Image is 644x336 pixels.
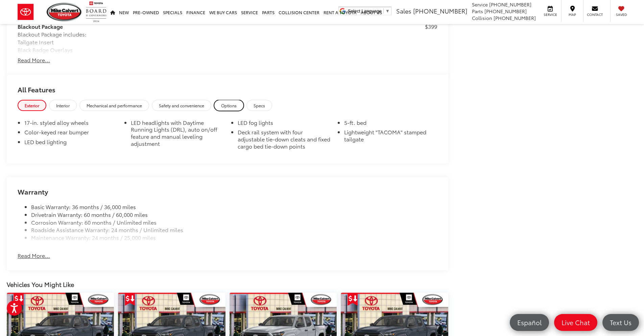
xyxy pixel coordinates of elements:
[606,318,635,327] span: Text Us
[24,119,117,129] li: 17-in. styled alloy wheels
[238,129,331,152] li: Deck rail system with four adjustable tie-down cleats and fixed cargo bed tie-down points
[472,1,488,8] span: Service
[472,8,483,15] span: Parts
[494,15,536,21] span: [PHONE_NUMBER]
[87,103,142,108] span: Mechanical and performance
[31,203,437,211] li: Basic Warranty: 36 months / 36,000 miles
[484,8,527,15] span: [PHONE_NUMBER]
[56,103,70,108] span: Interior
[24,129,117,138] li: Color-keyed rear bumper
[472,15,492,21] span: Collision
[221,103,237,108] span: Options
[47,3,82,21] img: Mike Calvert Toyota
[425,23,437,30] p: $399
[18,188,437,195] h2: Warranty
[614,12,629,17] span: Saved
[7,281,448,288] div: Vehicles You Might Like
[514,318,545,327] span: Español
[489,1,531,8] span: [PHONE_NUMBER]
[125,293,135,306] span: Get Price Drop Alert
[238,119,331,129] li: LED fog lights
[587,12,603,17] span: Contact
[565,12,580,17] span: Map
[396,6,411,15] span: Sales
[14,293,24,306] span: Get Price Drop Alert
[159,103,204,108] span: Safety and convenience
[510,314,549,331] a: Español
[7,75,448,100] h2: All Features
[348,293,358,306] span: Get Price Drop Alert
[31,211,437,219] li: Drivetrain Warranty: 60 months / 60,000 miles
[18,56,50,64] button: Read More...
[24,138,117,148] li: LED bed lighting
[344,119,437,129] li: 5-ft. bed
[18,252,50,260] button: Read More...
[18,23,403,30] h3: Blackout Package
[254,103,265,108] span: Specs
[413,6,467,15] span: [PHONE_NUMBER]
[602,314,639,331] a: Text Us
[385,8,390,14] span: ▼
[344,129,437,145] li: Lightweight "TACOMA" stamped tailgate
[558,318,593,327] span: Live Chat
[543,12,558,17] span: Service
[131,119,224,150] li: LED headlights with Daytime Running Lights (DRL), auto on/off feature and manual leveling adjustment
[554,314,597,331] a: Live Chat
